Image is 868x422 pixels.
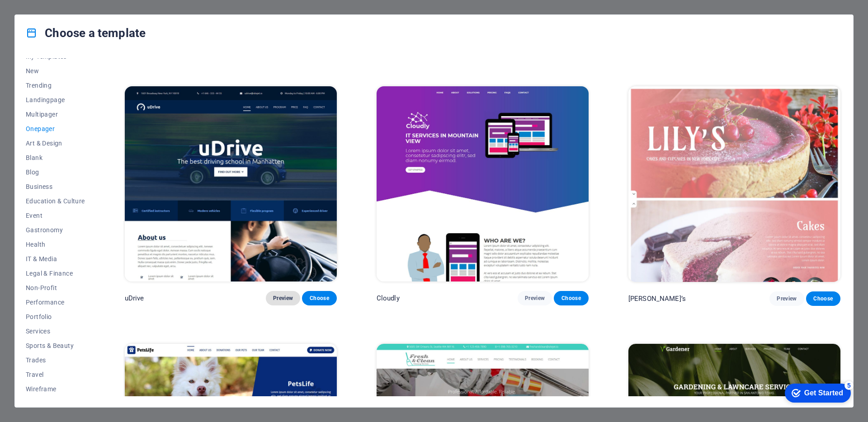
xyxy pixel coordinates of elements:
[7,5,73,23] div: Get Started 5 items remaining, 0% complete
[26,266,85,281] button: Legal & Finance
[26,281,85,295] button: Non-Profit
[26,122,85,136] button: Onepager
[26,194,85,208] button: Education & Culture
[26,295,85,309] button: Performance
[26,78,85,93] button: Trending
[273,295,293,302] span: Preview
[26,136,85,150] button: Art & Design
[26,270,85,277] span: Legal & Finance
[26,324,85,338] button: Services
[26,241,85,248] span: Health
[26,165,85,179] button: Blog
[813,295,833,302] span: Choose
[26,67,85,75] span: New
[26,179,85,194] button: Business
[26,125,85,132] span: Onepager
[26,150,85,165] button: Blank
[769,291,804,306] button: Preview
[628,294,686,303] p: [PERSON_NAME]’s
[26,328,85,335] span: Services
[26,309,85,324] button: Portfolio
[26,284,85,291] span: Non-Profit
[26,140,85,147] span: Art & Design
[26,226,85,234] span: Gastronomy
[26,342,85,349] span: Sports & Beauty
[26,385,85,393] span: Wireframe
[806,291,840,306] button: Choose
[26,382,85,396] button: Wireframe
[26,183,85,190] span: Business
[125,86,337,281] img: uDrive
[26,96,85,103] span: Landingpage
[561,295,581,302] span: Choose
[27,10,66,18] div: Get Started
[26,223,85,237] button: Gastronomy
[302,291,336,305] button: Choose
[26,107,85,122] button: Multipager
[26,82,85,89] span: Trending
[26,237,85,252] button: Health
[26,255,85,263] span: IT & Media
[628,86,840,281] img: Lily’s
[266,291,300,305] button: Preview
[26,169,85,176] span: Blog
[26,64,85,78] button: New
[377,86,589,281] img: Cloudly
[26,208,85,223] button: Event
[26,356,85,364] span: Trades
[525,295,545,302] span: Preview
[26,111,85,118] span: Multipager
[518,291,552,305] button: Preview
[26,154,85,161] span: Blank
[26,367,85,382] button: Travel
[26,26,146,40] h4: Choose a template
[309,295,329,302] span: Choose
[26,197,85,205] span: Education & Culture
[125,294,144,303] p: uDrive
[26,313,85,320] span: Portfolio
[26,338,85,353] button: Sports & Beauty
[777,295,797,302] span: Preview
[26,371,85,378] span: Travel
[67,2,76,11] div: 5
[26,353,85,367] button: Trades
[26,93,85,107] button: Landingpage
[26,299,85,306] span: Performance
[377,294,400,303] p: Cloudly
[26,212,85,219] span: Event
[554,291,588,305] button: Choose
[26,252,85,266] button: IT & Media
